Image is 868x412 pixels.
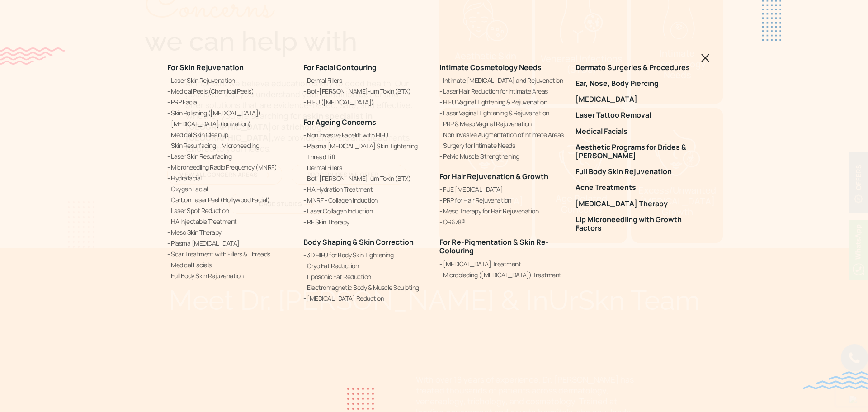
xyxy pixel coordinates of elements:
[167,206,292,215] a: Laser Spot Reduction
[167,195,292,204] a: Carbon Laser Peel (Hollywood Facial)
[439,270,565,279] a: Microblading ([MEDICAL_DATA]) Treatment
[167,238,292,248] a: Plasma [MEDICAL_DATA]
[167,108,292,118] a: Skin Polishing ([MEDICAL_DATA])
[576,215,701,232] a: Lip Microneedling with Growth Factors
[303,62,377,72] a: For Facial Contouring
[303,76,429,85] a: Dermal Fillers
[439,217,565,227] a: QR678®
[167,76,292,85] a: Laser Skin Rejuvenation
[303,237,414,247] a: Body Shaping & Skin Correction
[576,167,701,176] a: Full Body Skin Rejuvenation
[576,111,701,120] a: Laser Tattoo Removal
[303,294,429,303] a: [MEDICAL_DATA] Reduction
[439,108,565,118] a: Laser Vaginal Tightening & Rejuvenation
[303,97,429,107] a: HIFU ([MEDICAL_DATA])
[303,195,429,205] a: MNRF - Collagen Induction
[303,152,429,161] a: Thread Lift
[167,249,292,259] a: Scar Treatment with Fillers & Threads
[439,237,549,256] a: For Re-Pigmentation & Skin Re-Colouring
[439,130,565,139] a: Non Invasive Augmentation of Intimate Areas
[439,86,565,96] a: Laser Hair Reduction for Intimate Areas
[576,127,701,136] a: Medical Facials
[167,227,292,237] a: Meso Skin Therapy
[303,117,376,127] a: For Ageing Concerns
[439,185,565,194] a: FUE [MEDICAL_DATA]
[303,283,429,293] a: Electromagnetic Body & Muscle Sculpting
[576,63,701,72] a: Dermato Surgeries & Procedures
[439,119,565,128] a: PRP & Meso Vaginal Rejuvenation
[576,143,701,160] a: Aesthetic Programs for Brides & [PERSON_NAME]
[167,162,292,172] a: Microneedling Radio Frequency (MNRF)
[701,54,710,62] img: blackclosed
[303,251,429,260] a: 3D HIFU for Body Skin Tightening
[303,174,429,183] a: Bot-[PERSON_NAME]-um Toxin (BTX)
[576,79,701,88] a: Ear, Nose, Body Piercing
[439,195,565,205] a: PRP for Hair Rejuvenation
[439,206,565,216] a: Meso Therapy for Hair Rejuvenation
[167,141,292,150] a: Skin Resurfacing – Microneedling
[167,130,292,139] a: Medical Skin Cleanup
[303,130,429,140] a: Non Invasive Facelift with HIFU
[803,371,868,389] img: bluewave
[167,62,244,72] a: For Skin Rejuvenation
[303,261,429,271] a: Cryo Fat Reduction
[167,97,292,107] a: PRP Facial
[303,217,429,227] a: RF Skin Therapy
[167,119,292,128] a: [MEDICAL_DATA] (Ionization)
[167,173,292,183] a: Hydrafacial
[303,163,429,172] a: Dermal Fillers
[303,185,429,194] a: HA Hydration Treatment
[576,199,701,208] a: [MEDICAL_DATA] Therapy
[439,141,565,150] a: Surgery for Intimate Needs
[439,259,565,269] a: [MEDICAL_DATA] Treatment
[303,141,429,151] a: Plasma [MEDICAL_DATA] Skin Tightening
[303,272,429,282] a: Liposonic Fat Reduction
[167,260,292,270] a: Medical Facials
[439,97,565,107] a: HIFU Vaginal Tightening & Rejuvenation
[167,217,292,226] a: HA Injectable Treatment
[167,86,292,96] a: Medical Peels (Chemical Peels)
[576,95,701,104] a: [MEDICAL_DATA]
[439,62,542,72] a: Intimate Cosmetology Needs
[303,206,429,216] a: Laser Collagen Induction
[439,152,565,161] a: Pelvic Muscle Strengthening
[576,184,701,192] a: Acne Treatments
[167,184,292,194] a: Oxygen Facial
[439,76,565,85] a: Intimate [MEDICAL_DATA] and Rejuvenation
[167,152,292,161] a: Laser Skin Resurfacing
[303,86,429,96] a: Bot-[PERSON_NAME]-um Toxin (BTX)
[167,271,292,280] a: Full Body Skin Rejuvenation
[439,171,548,181] a: For Hair Rejuvenation & Growth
